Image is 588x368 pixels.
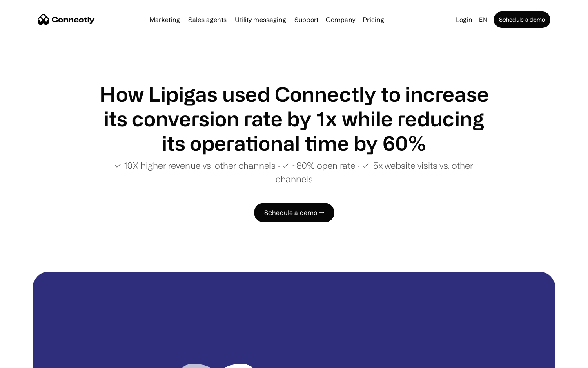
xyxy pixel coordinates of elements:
h1: How Lipigas used Connectly to increase its conversion rate by 1x while reducing its operational t... [98,82,490,155]
a: Login [452,14,476,25]
a: Marketing [146,16,183,23]
a: Sales agents [185,16,230,23]
a: Schedule a demo → [254,203,334,222]
a: Pricing [359,16,388,23]
div: en [479,14,487,25]
div: Company [326,14,355,25]
ul: Language list [16,354,49,365]
a: Schedule a demo [494,11,550,28]
a: Support [291,16,322,23]
p: ✓ 10X higher revenue vs. other channels ∙ ✓ ~80% open rate ∙ ✓ 5x website visits vs. other channels [98,159,490,186]
aside: Language selected: English [8,353,49,365]
a: Utility messaging [232,16,290,23]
